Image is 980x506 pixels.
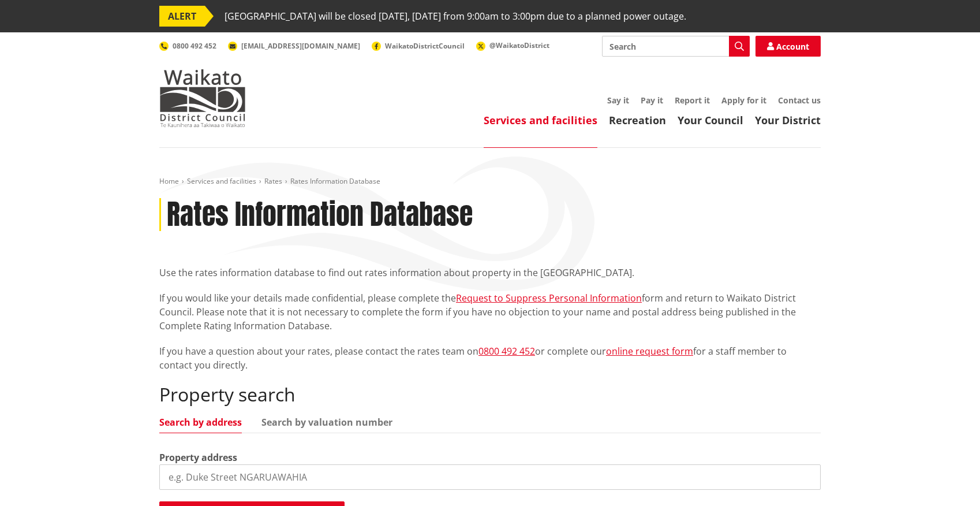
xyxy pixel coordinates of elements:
[456,292,642,304] a: Request to Suppress Personal Information
[755,113,821,127] a: Your District
[159,418,242,427] a: Search by address
[159,451,237,464] label: Property address
[159,464,821,490] input: e.g. Duke Street NGARUAWAHIA
[607,95,629,106] a: Say it
[606,345,693,358] a: online request form
[159,266,821,280] p: Use the rates information database to find out rates information about property in the [GEOGRAPHI...
[159,344,821,372] p: If you have a question about your rates, please contact the rates team on or complete our for a s...
[489,40,549,50] span: @WaikatoDistrict
[159,177,821,187] nav: breadcrumb
[173,41,216,51] span: 0800 492 452
[641,95,663,106] a: Pay it
[159,41,216,51] a: 0800 492 452
[372,41,465,51] a: WaikatoDistrictCouncil
[290,176,380,186] span: Rates Information Database
[159,291,821,333] p: If you would like your details made confidential, please complete the form and return to Waikato ...
[159,176,179,186] a: Home
[159,384,821,405] h2: Property search
[609,113,666,127] a: Recreation
[187,176,256,186] a: Services and facilities
[261,418,392,427] a: Search by valuation number
[228,41,360,51] a: [EMAIL_ADDRESS][DOMAIN_NAME]
[385,41,465,51] span: WaikatoDistrictCouncil
[602,36,750,57] input: Search input
[678,113,743,127] a: Your Council
[225,6,686,27] span: [GEOGRAPHIC_DATA] will be closed [DATE], [DATE] from 9:00am to 3:00pm due to a planned power outage.
[755,36,821,57] a: Account
[476,40,549,50] a: @WaikatoDistrict
[484,113,597,127] a: Services and facilities
[675,95,710,106] a: Report it
[721,95,766,106] a: Apply for it
[241,41,360,51] span: [EMAIL_ADDRESS][DOMAIN_NAME]
[264,176,282,186] a: Rates
[167,198,473,232] h1: Rates Information Database
[159,6,205,27] span: ALERT
[778,95,821,106] a: Contact us
[159,69,246,127] img: Waikato District Council - Te Kaunihera aa Takiwaa o Waikato
[478,345,535,358] a: 0800 492 452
